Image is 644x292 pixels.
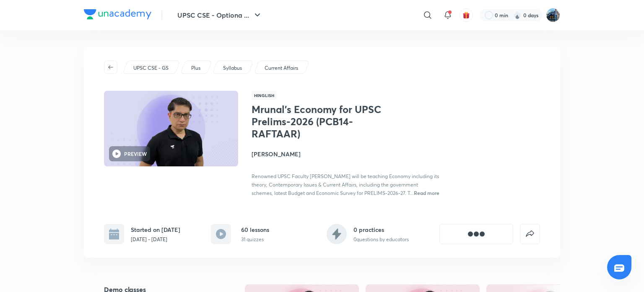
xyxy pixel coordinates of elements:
a: Syllabus [222,64,244,72]
p: 0 questions by educators [353,236,409,243]
p: 31 quizzes [241,236,269,243]
a: Plus [190,64,202,72]
img: Thumbnail [103,90,239,167]
button: UPSC CSE - Optiona ... [172,7,267,24]
p: Syllabus [223,64,242,72]
button: avatar [460,8,473,22]
h1: Mrunal’s Economy for UPSC Prelims-2026 (PCB14-RAFTAAR) [252,103,389,139]
button: false [520,224,540,244]
p: [DATE] - [DATE] [131,236,180,243]
a: UPSC CSE - GS [132,64,170,72]
h6: Started on [DATE] [131,225,180,234]
img: Company Logo [84,9,151,19]
span: Read more [414,189,439,196]
h6: 60 lessons [241,225,269,234]
a: Company Logo [84,9,151,21]
img: streak [513,11,522,19]
a: Current Affairs [263,64,300,72]
button: [object Object] [439,224,513,244]
span: Hinglish [252,91,277,100]
span: Renowned UPSC Faculty [PERSON_NAME] will be teaching Economy including its theory, Contemporary I... [252,173,439,196]
p: Current Affairs [265,64,298,72]
img: I A S babu [546,8,560,22]
h6: PREVIEW [124,150,147,158]
h4: [PERSON_NAME] [252,150,439,158]
p: UPSC CSE - GS [133,64,169,72]
img: avatar [462,11,470,19]
h6: 0 practices [353,225,409,234]
p: Plus [191,64,200,72]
